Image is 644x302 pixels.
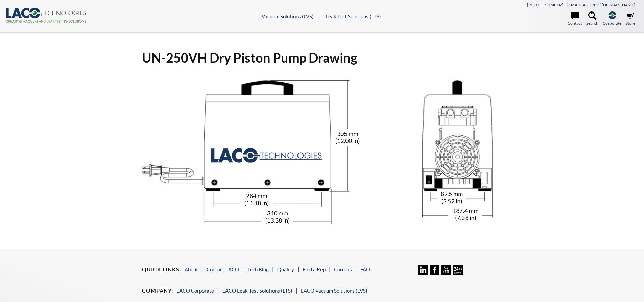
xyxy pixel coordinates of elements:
a: Search [586,11,598,26]
img: 24/7 Support Icon [453,265,463,275]
a: Contact [568,11,582,26]
a: Vacuum Solutions (LVS) [262,13,314,19]
h1: UN-250VH Dry Piston Pump Drawing [142,49,502,66]
a: LACO Vacuum Solutions (LVS) [301,287,367,294]
span: Corporate [603,20,621,26]
a: About [185,266,198,272]
a: Leak Test Solutions (LTS) [326,13,381,19]
a: LACO Leak Test Solutions (LTS) [222,287,292,294]
a: Find a Rep [303,266,326,272]
a: 24/7 Support [453,270,463,276]
h4: Company [142,287,173,294]
a: Tech Blog [247,266,269,272]
a: LACO Corporate [176,287,214,294]
a: FAQ [360,266,370,272]
a: [PHONE_NUMBER] [527,2,563,7]
a: [EMAIL_ADDRESS][DOMAIN_NAME] [567,2,635,7]
h4: Quick Links [142,266,181,273]
img: 250V-outline-drawing.jpg [142,79,502,225]
a: Quality [277,266,294,272]
a: Contact LACO [207,266,239,272]
a: Careers [334,266,352,272]
a: Store [626,11,635,26]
